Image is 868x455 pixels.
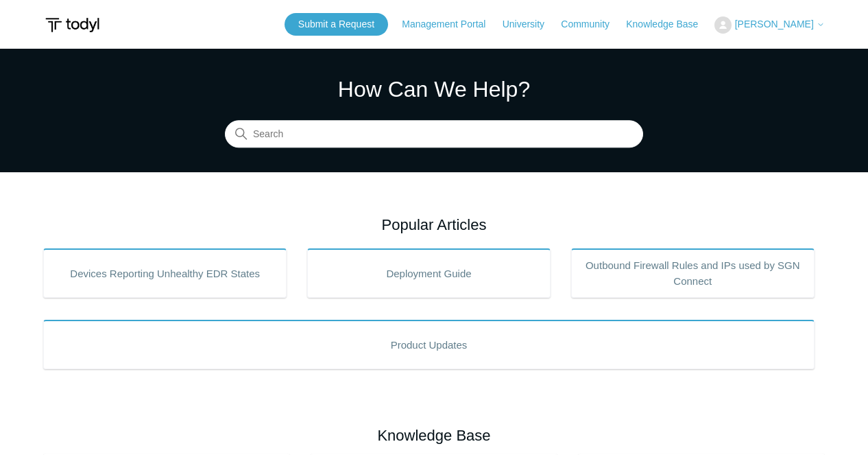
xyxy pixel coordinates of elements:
span: [PERSON_NAME] [735,19,814,30]
a: Submit a Request [285,13,388,36]
a: University [503,17,558,32]
a: Outbound Firewall Rules and IPs used by SGN Connect [571,248,815,298]
a: Knowledge Base [626,17,712,32]
a: Deployment Guide [307,248,551,298]
h2: Popular Articles [43,213,824,236]
input: Search [225,121,643,148]
a: Management Portal [402,17,499,32]
button: [PERSON_NAME] [714,16,824,34]
a: Devices Reporting Unhealthy EDR States [43,248,287,298]
img: Todyl Support Center Help Center home page [43,12,101,38]
h2: Knowledge Base [43,424,824,447]
a: Community [561,17,623,32]
h1: How Can We Help? [225,73,643,106]
a: Product Updates [43,320,814,369]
